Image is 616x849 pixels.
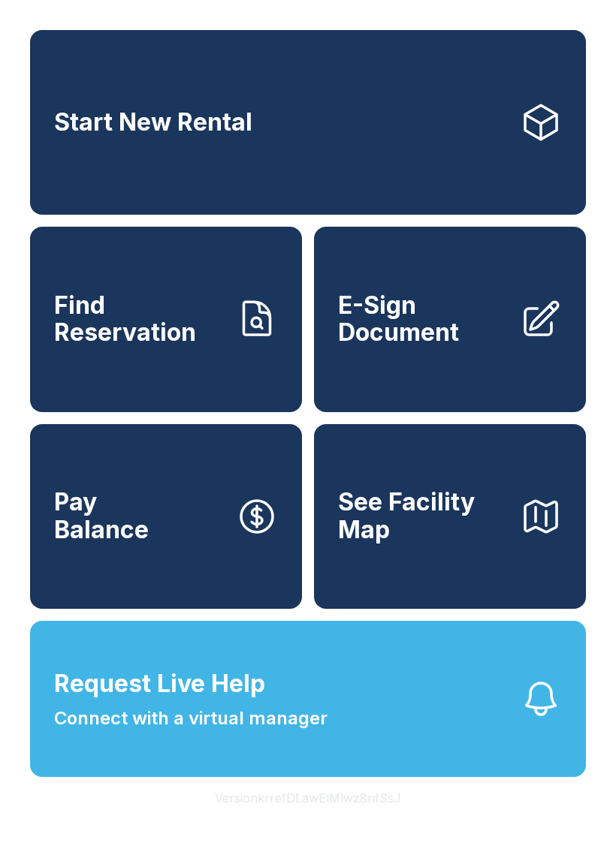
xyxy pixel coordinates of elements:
span: Find Reservation [54,292,224,347]
a: Start New Rental [30,30,586,215]
span: Connect with a virtual manager [54,705,328,732]
a: Find Reservation [30,227,302,411]
span: Start New Rental [54,109,252,137]
a: E-Sign Document [314,227,586,411]
span: E-Sign Document [338,292,508,347]
button: PayBalance [30,424,302,609]
button: VersionkrrefDLawElMlwz8nfSsJ [203,777,413,819]
span: Request Live Help [54,666,265,702]
button: See Facility Map [314,424,586,609]
button: Request Live HelpConnect with a virtual manager [30,621,586,777]
span: Pay Balance [54,489,149,543]
span: See Facility Map [338,489,508,543]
